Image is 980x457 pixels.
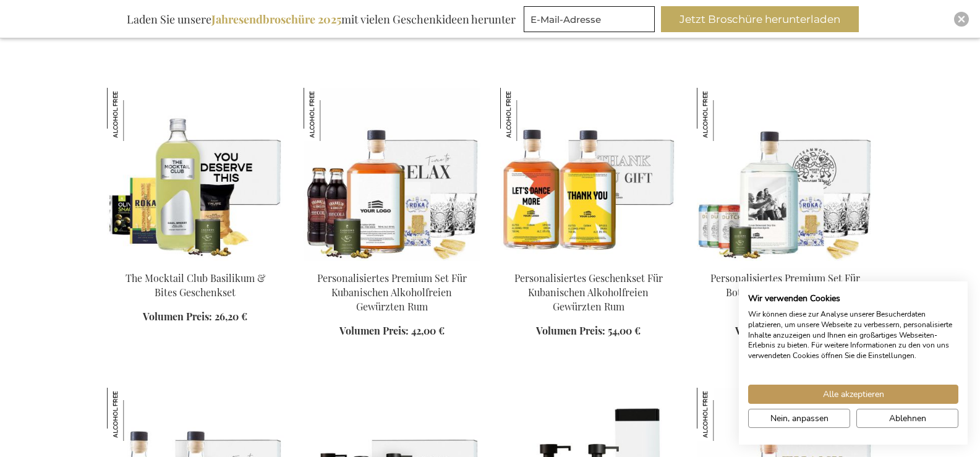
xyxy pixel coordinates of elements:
p: Wir können diese zur Analyse unserer Besucherdaten platzieren, um unsere Webseite zu verbessern, ... [748,309,958,361]
a: Personalisiertes Premium Set Für Botanischen Alkoholfreien Trocken Gin [710,271,860,313]
img: Close [958,15,965,23]
a: Personalised Non-Alcoholic Botanical Dry Gin Premium Set Personalisiertes Premium Set Für Botanis... [697,256,874,268]
a: The Mocktail Club Basilikum & Bites Geschenkset [126,271,265,299]
img: Personalised Non-Alcoholic Cuban Spiced Rum Premium Set [304,88,480,261]
button: cookie Einstellungen anpassen [748,409,850,428]
form: marketing offers and promotions [524,6,658,36]
span: 54,00 € [608,324,641,337]
span: Volumen Preis: [143,310,212,323]
span: Nein, anpassen [770,412,829,425]
a: Volumen Preis: 26,20 € [143,310,247,324]
span: Alle akzeptieren [823,388,884,401]
h2: Wir verwenden Cookies [748,293,958,304]
a: Volumen Preis: 54,00 € [536,324,641,338]
input: E-Mail-Adresse [524,6,655,32]
span: 26,20 € [215,310,247,323]
div: Laden Sie unsere mit vielen Geschenkideen herunter [121,6,521,32]
span: Ablehnen [889,412,926,425]
span: 42,00 € [411,324,445,337]
span: Volumen Preis: [536,324,605,337]
img: Personalisiertes Geschenkset Für Kubanischen Alkoholfreien Gewürzten Rum [500,88,677,261]
a: Personalisiertes Geschenkset Für Kubanischen Alkoholfreien Gewürzten Rum [514,271,663,313]
img: Personalisiertes Premium Set Für Kubanischen Alkoholfreien Gewürzten Rum [304,88,357,141]
a: Volumen Preis: 42,00 € [339,324,445,338]
b: Jahresendbroschüre 2025 [211,12,341,27]
a: Personalised Non-Alcoholic Cuban Spiced Rum Premium Set Personalisiertes Premium Set Für Kubanisc... [304,256,480,268]
button: Jetzt Broschüre herunterladen [661,6,859,32]
button: Alle verweigern cookies [856,409,958,428]
img: Personalised Non-Alcoholic Botanical Dry Gin Premium Set [697,88,874,261]
img: Personalisiertes Geschenkset Für Kubanischen Alkoholfreien Gewürzten Rum [500,88,553,141]
img: The Mocktail Club Basilikum & Bites Geschenkset [107,88,160,141]
img: Personalisiertes Premium Set Für Botanischen Alkoholfreien Trocken Gin [697,88,750,141]
a: Personalisiertes Geschenkset Für Kubanischen Alkoholfreien Gewürzten Rum Personalisiertes Geschen... [500,256,677,268]
a: Personalisiertes Premium Set Für Kubanischen Alkoholfreien Gewürzten Rum [317,271,467,313]
img: Personalisiertes Alkoholfreies Italienisches Bittersweet Premium Set [697,388,750,441]
span: Volumen Preis: [735,324,804,337]
span: Volumen Preis: [339,324,409,337]
a: Volumen Preis: 41,75 € [735,324,835,338]
button: Akzeptieren Sie alle cookies [748,385,958,404]
img: The Mocktail Club Basilikum & Bites Geschenkset [107,88,284,261]
a: The Mocktail Club Basilikum & Bites Geschenkset The Mocktail Club Basilikum & Bites Geschenkset [107,256,284,268]
img: Personalisiertes Geschenkset Für Botanischen Alkoholfreien Trocken-Gin [107,388,160,441]
div: Close [954,12,969,27]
